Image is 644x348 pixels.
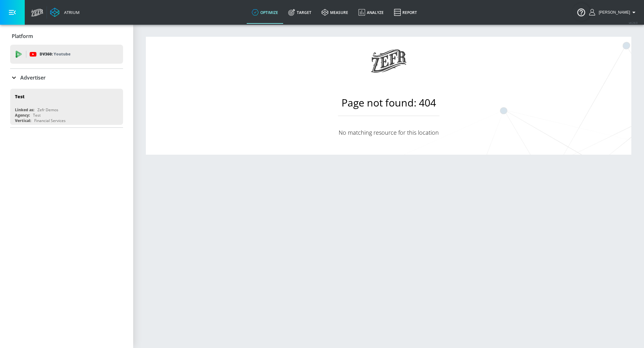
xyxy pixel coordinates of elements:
a: measure [316,1,353,24]
div: TestLinked as:Zefr DemosAgency:TestVertical:Financial Services [10,89,123,125]
div: Linked as: [15,107,34,113]
div: Financial Services [34,118,66,123]
a: Target [283,1,316,24]
div: Zefr Demos [37,107,58,113]
div: Platform [10,27,123,45]
button: [PERSON_NAME] [589,9,638,16]
a: Atrium [50,8,80,17]
p: Youtube [54,51,70,57]
a: Report [389,1,422,24]
h1: Page not found: 404 [338,96,439,116]
p: Platform [12,33,33,40]
div: Test [15,93,24,100]
p: Advertiser [20,74,46,81]
div: Agency: [15,113,30,118]
p: DV360: [40,51,70,58]
div: DV360: Youtube [10,45,123,64]
div: Atrium [62,10,80,15]
button: Open Resource Center [572,3,590,21]
p: No matching resource for this location [338,129,439,136]
a: optimize [247,1,283,24]
div: Vertical: [15,118,31,123]
div: Test [33,113,41,118]
span: login as: michael.villalobos@zefr.com [596,10,630,15]
a: Analyze [353,1,389,24]
span: v 4.24.0 [629,21,638,24]
div: Advertiser [10,69,123,87]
